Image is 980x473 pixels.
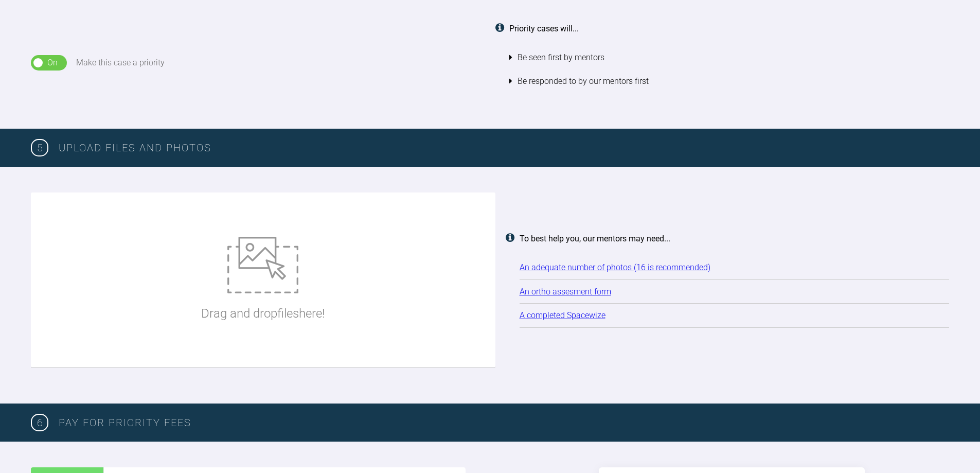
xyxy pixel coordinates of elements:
[59,139,949,156] h3: Upload Files and Photos
[76,56,165,69] div: Make this case a priority
[509,69,950,93] li: Be responded to by our mentors first
[509,24,579,33] strong: Priority cases will...
[520,310,605,320] a: A completed Spacewize
[59,414,949,431] h3: PAY FOR PRIORITY FEES
[31,139,48,156] span: 5
[201,304,325,323] p: Drag and drop files here!
[520,234,670,243] strong: To best help you, our mentors may need...
[520,262,710,272] a: An adequate number of photos (16 is recommended)
[31,414,48,431] span: 6
[509,46,950,69] li: Be seen first by mentors
[47,56,58,69] div: On
[520,287,611,296] a: An ortho assesment form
